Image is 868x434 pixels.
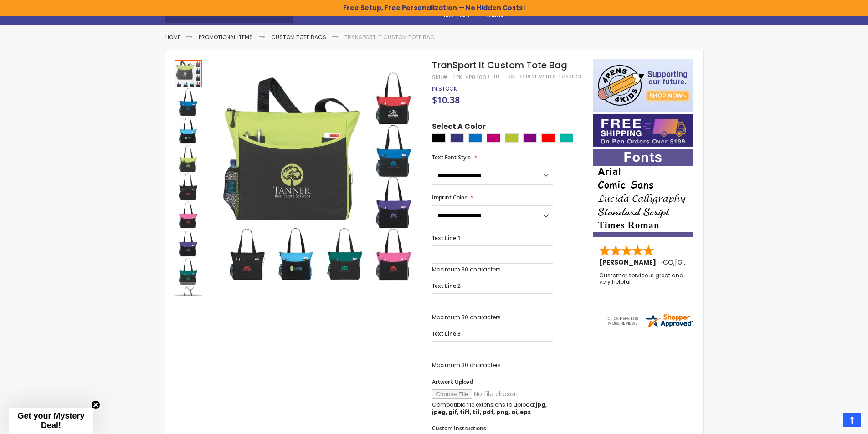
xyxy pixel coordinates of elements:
div: 4PK-AP8400 [452,74,486,81]
span: Text Font Style [432,153,471,161]
span: Text Line 2 [432,282,461,290]
div: Next [175,282,202,296]
p: Maximum 30 characters [432,314,553,321]
div: Red [541,133,555,143]
img: TranSport It Custom Tote Bag [175,230,202,257]
div: Purple [523,133,537,143]
span: CO [663,258,673,267]
div: Get your Mystery Deal!Close teaser [9,408,93,434]
a: Promotional Items [199,33,253,41]
img: 4pens 4 kids [593,59,693,112]
strong: jpg, jpeg, gif, tiff, tif, pdf, png, ai, eps [432,401,547,416]
span: TranSport It Custom Tote Bag [432,59,567,71]
div: Customer service is great and very helpful [599,272,688,292]
div: Royal Blue [450,133,464,143]
span: Text Line 3 [432,330,461,337]
a: Custom Tote Bags [271,33,326,41]
p: Maximum 30 characters [432,362,553,369]
div: TranSport It Custom Tote Bag [175,172,203,200]
div: Black [432,133,446,143]
span: [PERSON_NAME] [599,258,659,267]
span: Get your Mystery Deal! [17,411,84,430]
p: Compatible file extensions to upload: [432,401,553,416]
div: Fushia [487,133,500,143]
img: Free shipping on orders over $199 [593,114,693,147]
div: Blue Light [468,133,482,143]
a: Top [843,413,861,427]
div: Availability [432,85,457,92]
div: TranSport It Custom Tote Bag [175,87,203,116]
div: Apple Green [505,133,519,143]
img: 4pens.com widget logo [606,312,693,329]
img: TranSport It Custom Tote Bag [175,88,202,116]
button: Close teaser [91,400,100,409]
span: In stock [432,85,457,92]
span: Select A Color [432,122,486,134]
div: TranSport It Custom Tote Bag [175,200,203,229]
img: TranSport It Custom Tote Bag [175,201,202,229]
div: TranSport It Custom Tote Bag [175,229,203,257]
span: Custom Instructions [432,424,486,432]
div: TranSport It Custom Tote Bag [175,59,203,87]
span: - , [659,258,742,267]
img: TranSport It Custom Tote Bag [175,117,202,144]
a: Be the first to review this product [486,73,582,80]
span: $10.38 [432,94,460,106]
img: TranSport It Custom Tote Bag [175,145,202,172]
li: TranSport It Custom Tote Bag [344,34,435,41]
span: Imprint Color [432,194,467,201]
strong: SKU [432,73,449,81]
div: Teal [560,133,573,143]
div: TranSport It Custom Tote Bag [175,257,203,285]
div: TranSport It Custom Tote Bag [175,116,203,144]
span: Artwork Upload [432,378,473,386]
img: TranSport It Custom Tote Bag [175,173,202,200]
span: Text Line 1 [432,234,461,242]
a: Home [165,33,180,41]
img: font-personalization-examples [593,149,693,237]
div: TranSport It Custom Tote Bag [175,144,203,172]
span: [GEOGRAPHIC_DATA] [675,258,742,267]
a: 4pens.com certificate URL [606,323,693,331]
img: TranSport It Custom Tote Bag [212,72,420,281]
p: Maximum 30 characters [432,266,553,273]
img: TranSport It Custom Tote Bag [175,258,202,285]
